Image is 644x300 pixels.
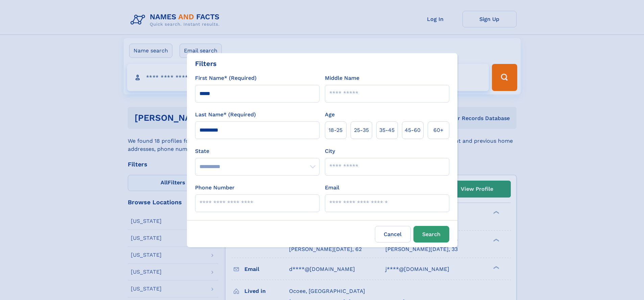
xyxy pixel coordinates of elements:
[325,74,359,82] label: Middle Name
[325,184,339,192] label: Email
[329,126,342,134] span: 18‑25
[354,126,369,134] span: 25‑35
[195,184,235,192] label: Phone Number
[413,226,449,243] button: Search
[195,147,319,155] label: State
[325,147,335,155] label: City
[375,226,411,243] label: Cancel
[433,126,444,134] span: 60+
[405,126,421,134] span: 45‑60
[379,126,395,134] span: 35‑45
[195,111,256,119] label: Last Name* (Required)
[195,74,257,82] label: First Name* (Required)
[325,111,335,119] label: Age
[195,59,217,69] div: Filters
